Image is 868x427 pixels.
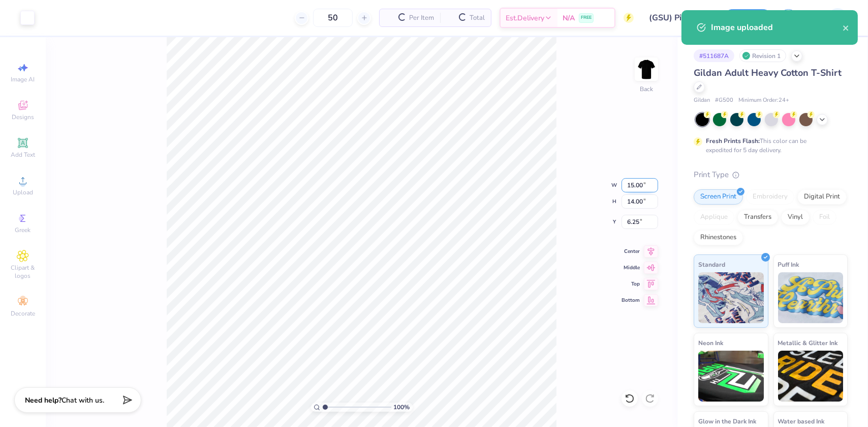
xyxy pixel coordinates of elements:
span: Designs [12,113,34,121]
input: Untitled Design [641,8,716,28]
div: Applique [694,210,734,225]
span: Upload [13,188,33,196]
span: Add Text [11,151,35,159]
img: Back [636,59,657,79]
div: Vinyl [781,210,810,225]
span: Chat with us. [61,395,104,405]
span: Center [622,248,640,255]
span: N/A [563,13,575,23]
div: # 511687A [694,49,734,62]
span: Bottom [622,297,640,304]
img: Metallic & Glitter Ink [778,351,844,402]
span: Neon Ink [698,337,723,348]
span: Decorate [11,309,35,318]
img: Standard [698,272,764,323]
span: Metallic & Glitter Ink [778,337,838,348]
span: Total [470,13,485,23]
strong: Need help? [25,395,61,405]
span: Est. Delivery [506,13,544,23]
div: Foil [813,210,836,225]
span: Middle [622,264,640,271]
span: Standard [698,259,725,270]
span: Puff Ink [778,259,799,270]
span: Greek [15,226,31,234]
span: 100 % [394,403,410,412]
div: Embroidery [746,189,794,205]
span: Top [622,280,640,288]
span: Glow in the Dark Ink [698,416,756,426]
span: Gildan [694,96,710,105]
span: Per Item [409,13,434,23]
div: Print Type [694,169,848,181]
button: close [843,21,850,34]
span: Image AI [11,75,35,83]
div: Revision 1 [739,49,786,62]
strong: Fresh Prints Flash: [706,137,760,145]
div: Digital Print [797,189,847,205]
span: # G500 [715,96,733,105]
div: Screen Print [694,189,743,205]
img: Neon Ink [698,351,764,402]
div: Back [640,84,653,94]
span: Gildan Adult Heavy Cotton T-Shirt [694,67,842,79]
input: – – [313,9,353,27]
span: Clipart & logos [5,264,41,280]
div: Rhinestones [694,230,743,245]
span: Water based Ink [778,416,825,426]
div: This color can be expedited for 5 day delivery. [706,136,831,155]
div: Transfers [737,210,778,225]
span: FREE [581,14,592,21]
span: Minimum Order: 24 + [738,96,789,105]
img: Puff Ink [778,272,844,323]
div: Image uploaded [711,21,843,34]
